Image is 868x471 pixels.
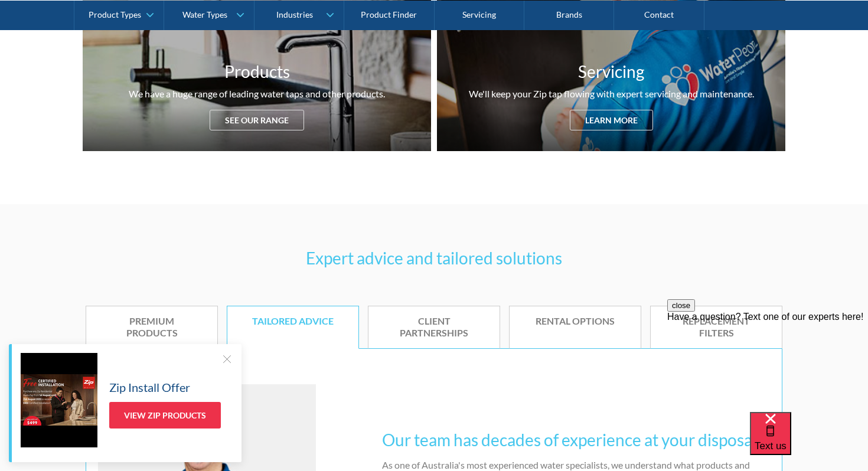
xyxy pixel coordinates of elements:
div: Premium products [104,315,200,340]
a: View Zip Products [109,402,221,429]
h3: Expert advice and tailored solutions [86,246,782,270]
div: Learn more [570,110,653,130]
div: We'll keep your Zip tap flowing with expert servicing and maintenance. [469,87,754,101]
div: Client partnerships [386,315,482,340]
div: See our range [210,110,304,130]
h5: Zip Install Offer [109,378,190,396]
h3: Products [224,59,290,84]
div: We have a huge range of leading water taps and other products. [129,87,385,101]
h3: Our team has decades of experience at your disposal [382,427,770,452]
iframe: podium webchat widget bubble [750,412,868,471]
div: Product Types [89,9,141,19]
img: Zip Install Offer [21,353,97,447]
h3: Servicing [578,59,644,84]
div: Tailored advice [245,315,341,328]
iframe: podium webchat widget prompt [667,299,868,427]
div: Rental options [527,315,623,328]
div: Water Types [182,9,227,19]
div: Industries [276,9,313,19]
